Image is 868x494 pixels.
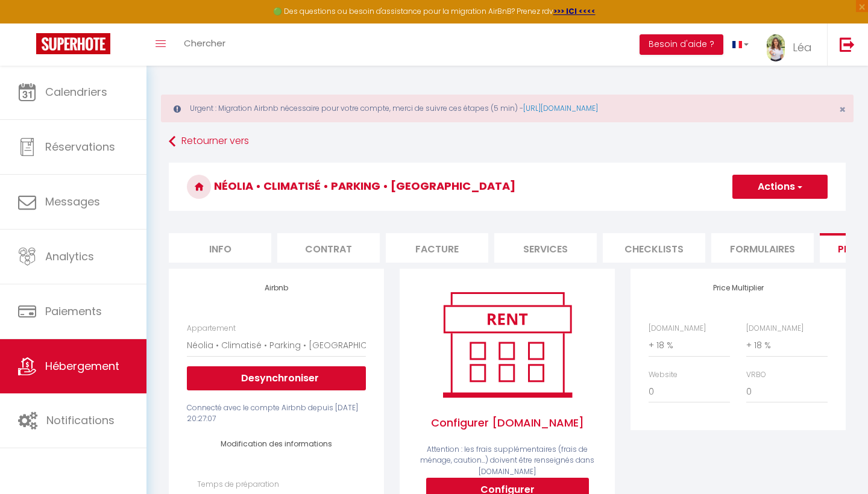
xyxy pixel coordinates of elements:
[187,402,366,425] div: Connecté avec le compte Airbnb depuis [DATE] 20:27:07
[169,233,271,263] li: Info
[386,233,488,263] li: Facture
[649,284,828,292] h4: Price Multiplier
[640,34,723,55] button: Besoin d'aide ?
[430,287,584,402] img: rent.png
[839,102,846,117] span: ×
[45,84,107,99] span: Calendriers
[45,194,100,209] span: Messages
[45,139,115,154] span: Réservations
[746,323,804,334] label: [DOMAIN_NAME]
[603,233,705,263] li: Checklists
[187,323,236,334] label: Appartement
[494,233,597,263] li: Services
[187,284,366,292] h4: Airbnb
[45,304,102,319] span: Paiements
[205,440,348,448] h4: Modification des informations
[45,249,94,264] span: Analytics
[175,23,234,66] a: Chercher
[839,104,846,115] button: Close
[277,233,380,263] li: Contrat
[649,369,678,381] label: Website
[187,366,366,390] button: Desynchroniser
[46,413,115,428] span: Notifications
[169,163,846,211] h3: Néolia • Climatisé • Parking • [GEOGRAPHIC_DATA]
[758,23,827,66] a: ... Léa
[197,479,279,490] label: Temps de préparation
[184,37,225,49] span: Chercher
[523,103,598,113] a: [URL][DOMAIN_NAME]
[711,233,814,263] li: Formulaires
[420,444,594,477] span: Attention : les frais supplémentaires (frais de ménage, caution...) doivent être renseignés dans ...
[746,369,766,381] label: VRBO
[36,33,110,54] img: Super Booking
[553,6,596,16] a: >>> ICI <<<<
[840,37,855,52] img: logout
[767,34,785,61] img: ...
[649,323,706,334] label: [DOMAIN_NAME]
[161,95,854,122] div: Urgent : Migration Airbnb nécessaire pour votre compte, merci de suivre ces étapes (5 min) -
[418,402,597,443] span: Configurer [DOMAIN_NAME]
[169,131,846,152] a: Retourner vers
[793,40,812,55] span: Léa
[732,175,828,199] button: Actions
[45,358,119,374] span: Hébergement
